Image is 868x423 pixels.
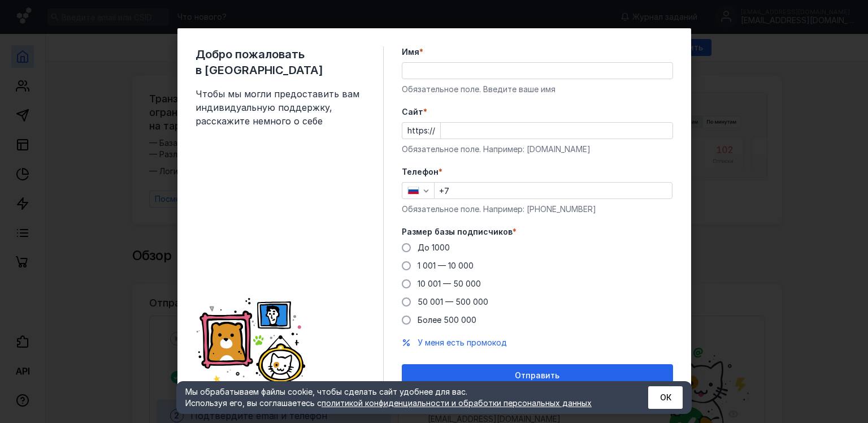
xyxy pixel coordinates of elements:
button: ОК [648,386,683,409]
span: Отправить [515,371,559,381]
span: Более 500 000 [418,315,476,325]
div: Мы обрабатываем файлы cookie, чтобы сделать сайт удобнее для вас. Используя его, вы соглашаетесь c [185,386,620,409]
span: Чтобы мы могли предоставить вам индивидуальную поддержку, расскажите немного о себе [196,87,365,128]
span: 1 001 — 10 000 [418,261,474,270]
span: Cайт [402,106,423,118]
span: У меня есть промокод [418,338,507,347]
div: Обязательное поле. Введите ваше имя [402,84,673,95]
div: Обязательное поле. Например: [DOMAIN_NAME] [402,144,673,155]
span: Телефон [402,166,439,178]
span: 10 001 — 50 000 [418,279,481,288]
span: Размер базы подписчиков [402,226,513,238]
span: 50 001 — 500 000 [418,297,488,307]
span: Добро пожаловать в [GEOGRAPHIC_DATA] [196,46,365,78]
button: Отправить [402,364,673,387]
button: У меня есть промокод [418,337,507,348]
span: Имя [402,46,419,58]
span: До 1000 [418,243,450,252]
a: политикой конфиденциальности и обработки персональных данных [322,398,592,408]
div: Обязательное поле. Например: [PHONE_NUMBER] [402,204,673,215]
